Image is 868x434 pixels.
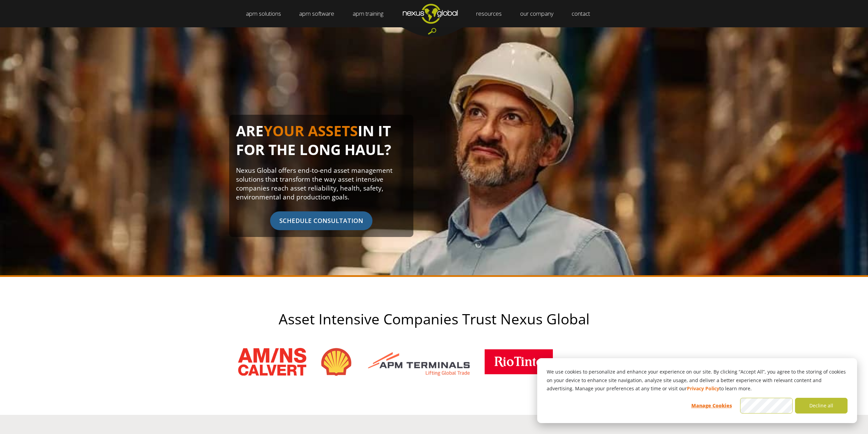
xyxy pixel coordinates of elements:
[795,398,848,414] button: Decline all
[685,398,738,414] button: Manage Cookies
[567,347,630,377] img: client_logos_gnpower
[236,122,407,166] h1: ARE IN IT FOR THE LONG HAUL?
[320,347,353,377] img: shell-logo
[236,166,407,201] p: Nexus Global offers end-to-end asset management solutions that transform the way asset intensive ...
[547,368,848,393] p: We use cookies to personalize and enhance your experience on our site. By clicking “Accept All”, ...
[238,348,306,376] img: amns_logo
[264,121,358,140] span: YOUR ASSETS
[485,349,553,374] img: rio_tinto
[687,384,719,393] a: Privacy Policy
[367,347,471,377] img: apm-terminals-logo
[270,211,372,230] span: SCHEDULE CONSULTATION
[212,311,656,327] h2: Asset Intensive Companies Trust Nexus Global
[740,398,793,414] button: Accept all
[537,358,857,423] div: Cookie banner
